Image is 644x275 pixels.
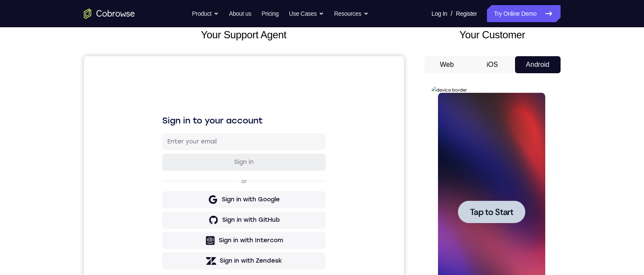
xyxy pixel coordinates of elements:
[424,56,470,73] button: Web
[26,114,94,137] button: Tap to Start
[334,5,369,22] button: Resources
[78,196,242,213] button: Sign in with Zendesk
[136,201,198,209] div: Sign in with Zendesk
[456,5,477,22] a: Register
[192,5,219,22] button: Product
[78,155,242,172] button: Sign in with GitHub
[78,176,242,193] button: Sign in with Intercom
[78,220,242,227] p: Don't have an account?
[84,27,404,43] h2: Your Support Agent
[289,5,324,22] button: Use Cases
[156,122,165,129] p: or
[144,221,204,226] a: Create a new account
[515,56,561,73] button: Android
[138,139,196,148] div: Sign in with Google
[469,56,515,73] button: iOS
[138,160,196,168] div: Sign in with GitHub
[135,180,199,189] div: Sign in with Intercom
[261,5,278,22] a: Pricing
[451,9,452,19] span: /
[38,121,82,130] span: Tap to Start
[424,27,561,43] h2: Your Customer
[487,5,560,22] a: Try Online Demo
[78,135,242,152] button: Sign in with Google
[84,9,135,19] a: Go to the home page
[432,5,447,22] a: Log In
[229,5,251,22] a: About us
